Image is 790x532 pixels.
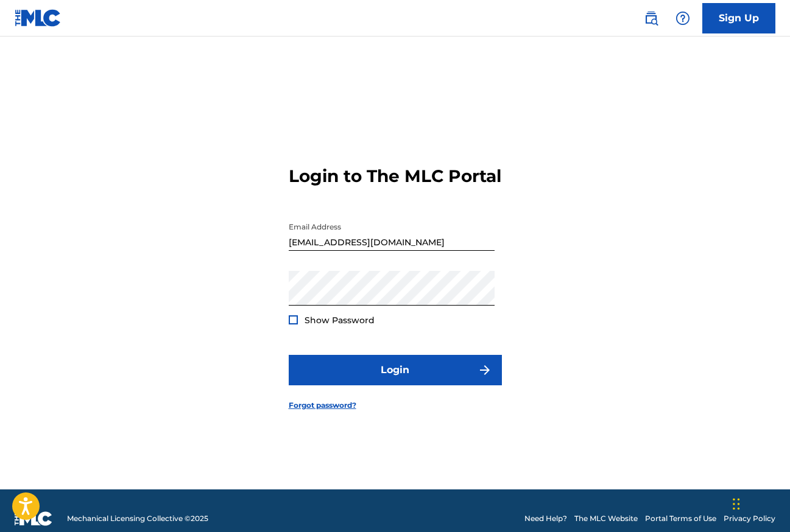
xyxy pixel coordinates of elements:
[724,513,775,524] a: Privacy Policy
[478,363,492,377] img: f7272a7cc735f4ea7f67.svg
[645,513,716,524] a: Portal Terms of Use
[305,315,375,326] span: Show Password
[67,513,208,524] span: Mechanical Licensing Collective © 2025
[289,400,356,411] a: Forgot password?
[639,6,663,30] a: Public Search
[671,6,695,30] div: Help
[15,9,62,27] img: MLC Logo
[15,511,52,526] img: logo
[702,3,775,33] a: Sign Up
[289,355,502,385] button: Login
[675,11,690,26] img: help
[729,474,790,532] iframe: Chat Widget
[733,486,740,522] div: Drag
[644,11,658,26] img: search
[574,513,638,524] a: The MLC Website
[289,166,501,187] h3: Login to The MLC Portal
[524,513,567,524] a: Need Help?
